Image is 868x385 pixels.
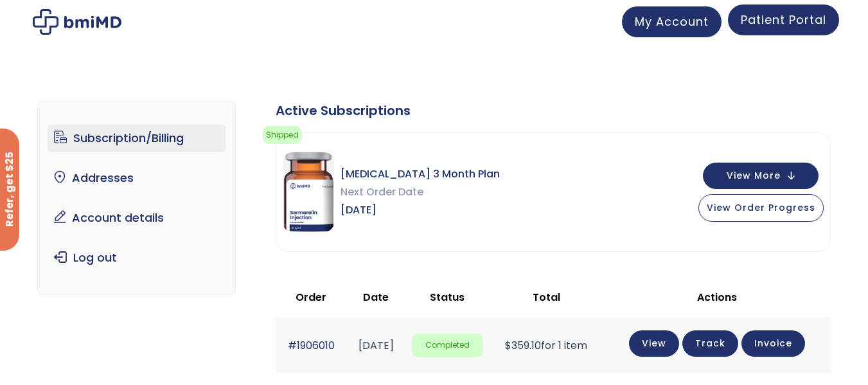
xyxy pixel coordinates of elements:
[363,290,389,305] span: Date
[741,330,805,357] a: Invoice
[412,334,483,357] span: Completed
[276,102,831,120] div: Active Subscriptions
[288,338,335,353] a: #1906010
[741,12,826,28] span: Patient Portal
[48,125,226,152] a: Subscription/Billing
[48,204,226,231] a: Account details
[359,338,394,353] time: [DATE]
[341,165,500,183] span: [MEDICAL_DATA] 3 Month Plan
[341,201,500,219] span: [DATE]
[490,318,604,373] td: for 1 item
[505,338,511,353] span: $
[48,165,226,192] a: Addresses
[33,9,121,35] img: My account
[629,330,679,357] a: View
[635,13,709,30] span: My Account
[698,194,824,222] button: View Order Progress
[697,290,737,305] span: Actions
[505,338,541,353] span: 359.10
[707,201,815,214] span: View Order Progress
[341,183,500,201] span: Next Order Date
[682,330,738,357] a: Track
[296,290,326,305] span: Order
[263,126,302,144] span: Shipped
[622,6,722,37] a: My Account
[728,4,839,35] a: Patient Portal
[727,172,781,180] span: View More
[533,290,560,305] span: Total
[430,290,465,305] span: Status
[703,163,819,189] button: View More
[37,102,236,294] nav: Account pages
[48,244,226,271] a: Log out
